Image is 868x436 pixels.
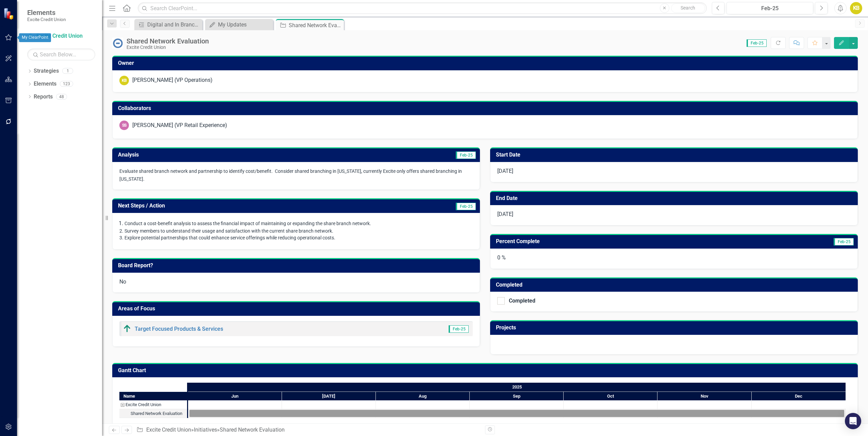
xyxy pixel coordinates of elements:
div: [PERSON_NAME] (VP Retail Experience) [132,122,227,129]
div: Task: Start date: 2025-06-01 End date: 2025-12-31 [119,409,187,418]
div: Sep [470,392,564,401]
span: [DATE] [497,211,513,217]
span: Conduct a cost-benefit analysis to assess the financial impact of maintaining or expanding the sh... [124,221,371,226]
span: No [119,278,126,285]
div: Shared Network Evaluation [119,409,187,418]
a: Target Focused Products & Services [135,326,223,332]
a: Elements [34,80,56,88]
div: Excite Credit Union [126,400,161,409]
div: 48 [56,94,67,99]
h3: Start Date [496,152,854,158]
div: Shared Network Evaluation [127,37,209,45]
img: On Track/Above Target [123,325,131,333]
span: Explore potential partnerships that could enhance service offerings while reducing operational co... [124,235,335,240]
div: [PERSON_NAME] (VP Operations) [132,76,213,84]
button: Search [671,3,705,13]
h3: Analysis [118,152,297,158]
div: Dec [752,392,846,401]
div: Nov [657,392,752,401]
div: 1 [62,68,73,74]
span: Feb-25 [834,238,854,246]
div: SS [119,121,129,130]
span: Evaluate shared branch network and partnership to identify cost/benefit. Consider shared branchin... [119,168,462,182]
div: My ClearPoint [19,33,51,42]
a: Excite Credit Union [27,32,95,40]
div: Aug [376,392,470,401]
div: Feb-25 [729,4,811,13]
h3: Completed [496,282,854,288]
div: 0 % [490,249,858,269]
h3: Next Steps / Action [118,203,367,209]
a: Excite Credit Union [146,426,191,433]
a: Strategies [34,67,59,75]
h3: Projects [496,325,854,331]
input: Search Below... [27,49,95,60]
div: Open Intercom Messenger [845,413,861,429]
input: Search ClearPoint... [138,2,707,14]
a: Digital and In Branch Account Opening (fiVision) [136,20,201,29]
div: Task: Excite Credit Union Start date: 2025-06-01 End date: 2025-06-02 [119,400,187,409]
h3: Percent Complete [496,238,739,244]
div: Jun [188,392,282,401]
span: Feb-25 [747,39,767,47]
div: 123 [60,81,73,87]
div: » » [136,426,480,434]
span: Elements [27,8,66,17]
span: Feb-25 [449,325,469,333]
div: Shared Network Evaluation [289,21,342,30]
span: Search [681,5,695,11]
span: Feb-25 [456,203,476,210]
div: KB [119,76,129,85]
small: Excite Credit Union [27,17,66,22]
span: Feb-25 [456,151,476,159]
span: Survey members to understand their usage and satisfaction with the current share branch network. [124,228,333,234]
h3: Board Report? [118,262,477,269]
span: [DATE] [497,168,513,174]
div: Excite Credit Union [127,45,209,50]
div: Excite Credit Union [119,400,187,409]
div: Jul [282,392,376,401]
img: ClearPoint Strategy [3,8,15,20]
h3: End Date [496,195,854,201]
a: Initiatives [194,426,217,433]
button: Feb-25 [727,2,813,14]
h3: Gantt Chart [118,367,854,374]
a: Reports [34,93,53,101]
h3: Owner [118,60,854,66]
button: KB [850,2,862,14]
h3: Collaborators [118,105,854,111]
img: Not Started [112,38,123,49]
div: Name [119,392,187,400]
div: Task: Start date: 2025-06-01 End date: 2025-12-31 [189,410,844,417]
h3: Areas of Focus [118,306,477,312]
a: My Updates [207,20,271,29]
div: Digital and In Branch Account Opening (fiVision) [147,20,201,29]
div: Shared Network Evaluation [220,426,285,433]
div: My Updates [218,20,271,29]
div: 2025 [188,383,846,392]
div: Oct [564,392,657,401]
div: Shared Network Evaluation [131,409,182,418]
